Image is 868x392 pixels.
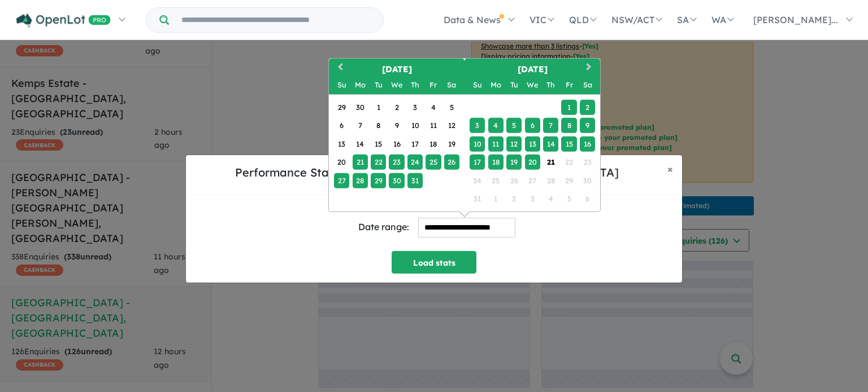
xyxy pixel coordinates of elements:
[488,155,504,170] div: Choose Monday, August 18th, 2025
[525,191,540,206] div: Not available Wednesday, September 3rd, 2025
[334,118,349,133] div: Choose Sunday, July 6th, 2025
[332,98,461,190] div: Month July, 2025
[407,118,423,133] div: Choose Thursday, July 10th, 2025
[330,59,348,77] button: Previous Month
[389,155,404,170] div: Choose Wednesday, July 23rd, 2025
[371,173,386,188] div: Choose Tuesday, July 29th, 2025
[171,8,381,32] input: Try estate name, suburb, builder or developer
[389,173,404,188] div: Choose Wednesday, July 30th, 2025
[444,118,459,133] div: Choose Saturday, July 12th, 2025
[470,136,485,151] div: Choose Sunday, August 10th, 2025
[389,136,404,151] div: Choose Wednesday, July 16th, 2025
[506,173,522,188] div: Not available Tuesday, August 26th, 2025
[543,191,558,206] div: Not available Thursday, September 4th, 2025
[468,98,596,208] div: Month August, 2025
[561,136,576,151] div: Choose Friday, August 15th, 2025
[580,136,595,151] div: Choose Saturday, August 16th, 2025
[444,99,459,114] div: Choose Saturday, July 5th, 2025
[465,63,600,76] h2: [DATE]
[561,77,576,93] div: Friday
[470,118,485,133] div: Choose Sunday, August 3rd, 2025
[543,118,558,133] div: Choose Thursday, August 7th, 2025
[353,136,368,151] div: Choose Monday, July 14th, 2025
[426,118,441,133] div: Choose Friday, July 11th, 2025
[581,59,599,77] button: Next Month
[506,77,522,93] div: Tuesday
[488,77,504,93] div: Monday
[525,77,540,93] div: Wednesday
[195,164,658,181] h5: Performance Stats for [GEOGRAPHIC_DATA] - [GEOGRAPHIC_DATA]
[506,136,522,151] div: Choose Tuesday, August 12th, 2025
[389,99,404,114] div: Choose Wednesday, July 2nd, 2025
[392,251,476,274] button: Load stats
[561,173,576,188] div: Not available Friday, August 29th, 2025
[334,77,349,93] div: Sunday
[444,136,459,151] div: Choose Saturday, July 19th, 2025
[488,191,504,206] div: Not available Monday, September 1st, 2025
[353,99,368,114] div: Choose Monday, June 30th, 2025
[667,162,673,175] span: ×
[371,118,386,133] div: Choose Tuesday, July 8th, 2025
[561,118,576,133] div: Choose Friday, August 8th, 2025
[488,136,504,151] div: Choose Monday, August 11th, 2025
[543,136,558,151] div: Choose Thursday, August 14th, 2025
[426,136,441,151] div: Choose Friday, July 18th, 2025
[353,155,368,170] div: Choose Monday, July 21st, 2025
[334,155,349,170] div: Choose Sunday, July 20th, 2025
[328,58,601,212] div: Choose Date
[506,155,522,170] div: Choose Tuesday, August 19th, 2025
[371,136,386,151] div: Choose Tuesday, July 15th, 2025
[353,118,368,133] div: Choose Monday, July 7th, 2025
[389,77,404,93] div: Wednesday
[561,99,576,114] div: Choose Friday, August 1st, 2025
[580,173,595,188] div: Not available Saturday, August 30th, 2025
[580,77,595,93] div: Saturday
[470,173,485,188] div: Not available Sunday, August 24th, 2025
[444,77,459,93] div: Saturday
[426,155,441,170] div: Choose Friday, July 25th, 2025
[371,77,386,93] div: Tuesday
[580,155,595,170] div: Not available Saturday, August 23rd, 2025
[580,99,595,114] div: Choose Saturday, August 2nd, 2025
[506,118,522,133] div: Choose Tuesday, August 5th, 2025
[561,191,576,206] div: Not available Friday, September 5th, 2025
[407,99,423,114] div: Choose Thursday, July 3rd, 2025
[488,173,504,188] div: Not available Monday, August 25th, 2025
[543,155,558,170] div: Choose Thursday, August 21st, 2025
[334,173,349,188] div: Choose Sunday, July 27th, 2025
[525,173,540,188] div: Not available Wednesday, August 27th, 2025
[371,155,386,170] div: Choose Tuesday, July 22nd, 2025
[16,14,111,28] img: Openlot PRO Logo White
[389,118,404,133] div: Choose Wednesday, July 9th, 2025
[753,14,838,25] span: [PERSON_NAME]...
[329,63,465,76] h2: [DATE]
[470,77,485,93] div: Sunday
[371,99,386,114] div: Choose Tuesday, July 1st, 2025
[506,191,522,206] div: Not available Tuesday, September 2nd, 2025
[334,99,349,114] div: Choose Sunday, June 29th, 2025
[353,173,368,188] div: Choose Monday, July 28th, 2025
[525,136,540,151] div: Choose Wednesday, August 13th, 2025
[407,155,423,170] div: Choose Thursday, July 24th, 2025
[444,155,459,170] div: Choose Saturday, July 26th, 2025
[407,173,423,188] div: Choose Thursday, July 31st, 2025
[407,77,423,93] div: Thursday
[334,136,349,151] div: Choose Sunday, July 13th, 2025
[470,155,485,170] div: Choose Sunday, August 17th, 2025
[426,77,441,93] div: Friday
[580,191,595,206] div: Not available Saturday, September 6th, 2025
[525,118,540,133] div: Choose Wednesday, August 6th, 2025
[543,173,558,188] div: Not available Thursday, August 28th, 2025
[426,99,441,114] div: Choose Friday, July 4th, 2025
[580,118,595,133] div: Choose Saturday, August 9th, 2025
[561,155,576,170] div: Not available Friday, August 22nd, 2025
[543,77,558,93] div: Thursday
[470,191,485,206] div: Not available Sunday, August 31st, 2025
[525,155,540,170] div: Choose Wednesday, August 20th, 2025
[407,136,423,151] div: Choose Thursday, July 17th, 2025
[353,77,368,93] div: Monday
[358,219,409,235] div: Date range:
[488,118,504,133] div: Choose Monday, August 4th, 2025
